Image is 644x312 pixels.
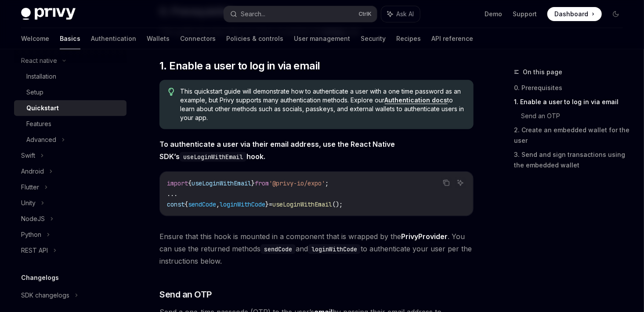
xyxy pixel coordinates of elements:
[167,179,188,187] span: import
[269,200,272,208] span: =
[26,119,51,129] div: Features
[159,230,474,267] span: Ensure that this hook is mounted in a component that is wrapped by the . You can use the returned...
[192,179,251,187] span: useLoginWithEmail
[226,28,283,49] a: Policies & controls
[14,69,127,84] a: Installation
[431,28,473,49] a: API reference
[167,190,177,198] span: ...
[14,116,127,132] a: Features
[180,28,216,49] a: Connectors
[26,103,59,113] div: Quickstart
[159,288,212,301] span: Send an OTP
[514,148,630,172] a: 3. Send and sign transactions using the embedded wallet
[455,177,466,189] button: Ask AI
[269,179,325,187] span: '@privy-io/expo'
[14,84,127,100] a: Setup
[21,8,76,20] img: dark logo
[294,28,350,49] a: User management
[21,290,69,301] div: SDK changelogs
[21,166,44,177] div: Android
[224,6,377,22] button: Search...CtrlK
[361,28,386,49] a: Security
[26,87,43,98] div: Setup
[441,177,452,189] button: Copy the contents from the code block
[255,179,269,187] span: from
[485,10,502,18] a: Demo
[521,109,630,123] a: Send an OTP
[14,100,127,116] a: Quickstart
[385,96,448,104] a: Authentication docs
[21,229,41,240] div: Python
[272,200,332,208] span: useLoginWithEmail
[554,10,588,18] span: Dashboard
[147,28,170,49] a: Wallets
[185,200,188,208] span: {
[167,200,185,208] span: const
[60,28,80,49] a: Basics
[168,88,174,96] svg: Tip
[260,244,296,254] code: sendCode
[523,67,562,77] span: On this page
[358,11,372,18] span: Ctrl K
[21,182,39,192] div: Flutter
[609,7,623,21] button: Toggle dark mode
[325,179,329,187] span: ;
[181,87,465,122] span: This quickstart guide will demonstrate how to authenticate a user with a one time password as an ...
[401,232,448,241] a: PrivyProvider
[159,140,395,161] strong: To authenticate a user via their email address, use the React Native SDK’s hook.
[547,7,602,21] a: Dashboard
[21,272,59,283] h5: Changelogs
[265,200,269,208] span: }
[251,179,255,187] span: }
[21,28,49,49] a: Welcome
[180,152,246,162] code: useLoginWithEmail
[21,245,48,256] div: REST API
[91,28,136,49] a: Authentication
[308,244,361,254] code: loginWithCode
[396,28,421,49] a: Recipes
[513,10,537,18] a: Support
[514,95,630,109] a: 1. Enable a user to log in via email
[514,123,630,148] a: 2. Create an embedded wallet for the user
[188,179,192,187] span: {
[21,150,35,161] div: Swift
[26,71,56,82] div: Installation
[332,200,343,208] span: ();
[220,200,265,208] span: loginWithCode
[396,10,414,18] span: Ask AI
[241,9,265,19] div: Search...
[21,198,36,208] div: Unity
[381,6,420,22] button: Ask AI
[21,214,45,224] div: NodeJS
[188,200,216,208] span: sendCode
[159,59,320,73] span: 1. Enable a user to log in via email
[216,200,220,208] span: ,
[26,134,56,145] div: Advanced
[514,81,630,95] a: 0. Prerequisites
